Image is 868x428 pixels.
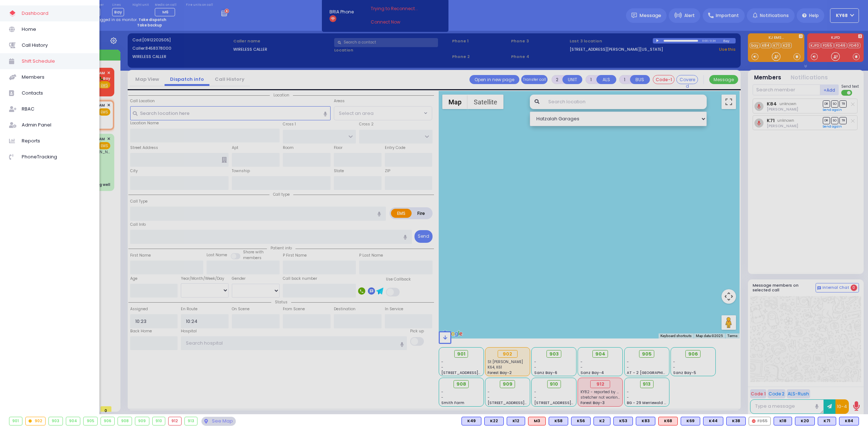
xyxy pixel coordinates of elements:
[749,417,771,425] div: FD55
[9,417,22,425] div: 901
[22,88,90,98] span: Contacts
[84,417,97,425] div: 905
[726,417,746,425] div: K38
[613,417,633,425] div: BLS
[795,417,815,425] div: K20
[703,417,723,425] div: K44
[636,417,655,425] div: K83
[703,417,723,425] div: BLS
[795,417,815,425] div: BLS
[169,417,181,425] div: 912
[571,417,591,425] div: K56
[613,417,633,425] div: K53
[49,417,63,425] div: 903
[22,136,90,146] span: Reports
[818,417,836,425] div: BLS
[461,417,481,425] div: K49
[681,417,700,425] div: BLS
[549,417,568,425] div: K58
[752,419,756,423] img: red-radio-icon.svg
[461,417,481,425] div: BLS
[484,417,504,425] div: BLS
[528,417,546,425] div: M3
[507,417,525,425] div: K12
[22,72,90,82] span: Members
[135,417,149,425] div: 909
[118,417,132,425] div: 908
[593,417,610,425] div: K2
[681,417,700,425] div: K69
[658,417,678,425] div: ALS
[528,417,546,425] div: ALS
[636,417,655,425] div: BLS
[201,417,235,426] div: See map
[101,417,115,425] div: 906
[507,417,525,425] div: BLS
[153,417,165,425] div: 910
[549,417,568,425] div: BLS
[658,417,678,425] div: K68
[185,417,197,425] div: 913
[22,41,90,50] span: Call History
[22,9,90,18] span: Dashboard
[839,417,859,425] div: BLS
[22,57,90,66] span: Shift Schedule
[774,417,792,425] div: BLS
[484,417,504,425] div: K22
[22,25,90,34] span: Home
[593,417,610,425] div: BLS
[22,120,90,130] span: Admin Panel
[774,417,792,425] div: K18
[818,417,836,425] div: K71
[839,417,859,425] div: K84
[726,417,746,425] div: BLS
[22,152,90,162] span: PhoneTracking
[22,104,90,114] span: RBAC
[66,417,80,425] div: 904
[571,417,591,425] div: BLS
[26,417,46,425] div: 902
